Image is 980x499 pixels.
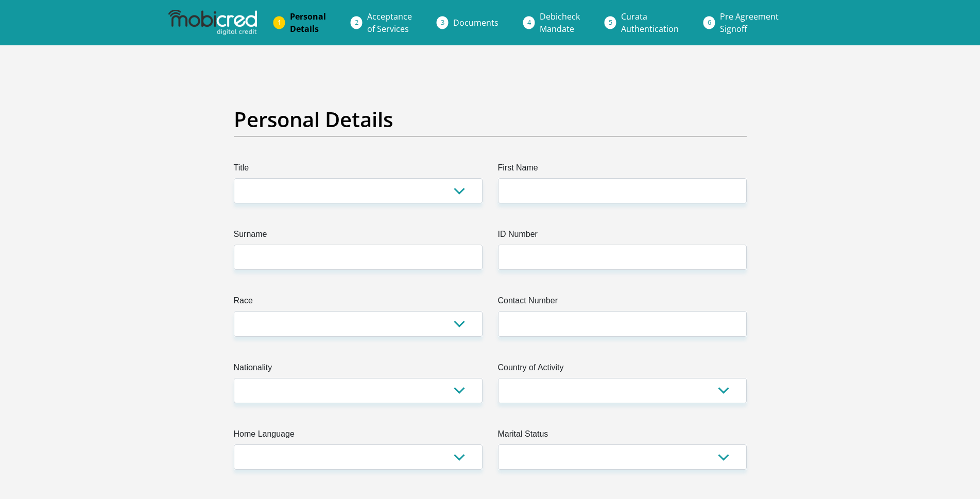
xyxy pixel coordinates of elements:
[234,162,483,178] label: Title
[613,6,687,39] a: CurataAuthentication
[282,6,334,39] a: PersonalDetails
[498,295,747,311] label: Contact Number
[453,17,498,28] span: Documents
[234,228,483,245] label: Surname
[234,295,483,311] label: Race
[531,6,588,39] a: DebicheckMandate
[498,228,747,245] label: ID Number
[498,428,747,444] label: Marital Status
[498,362,747,378] label: Country of Activity
[234,362,483,378] label: Nationality
[359,6,420,39] a: Acceptanceof Services
[234,428,483,444] label: Home Language
[498,178,747,203] input: First Name
[168,10,257,36] img: mobicred logo
[621,11,679,35] span: Curata Authentication
[498,311,747,336] input: Contact Number
[720,11,779,35] span: Pre Agreement Signoff
[234,107,747,132] h2: Personal Details
[540,11,580,35] span: Debicheck Mandate
[445,12,507,33] a: Documents
[498,245,747,270] input: ID Number
[367,11,412,35] span: Acceptance of Services
[290,11,326,35] span: Personal Details
[498,162,747,178] label: First Name
[234,245,483,270] input: Surname
[712,6,787,39] a: Pre AgreementSignoff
